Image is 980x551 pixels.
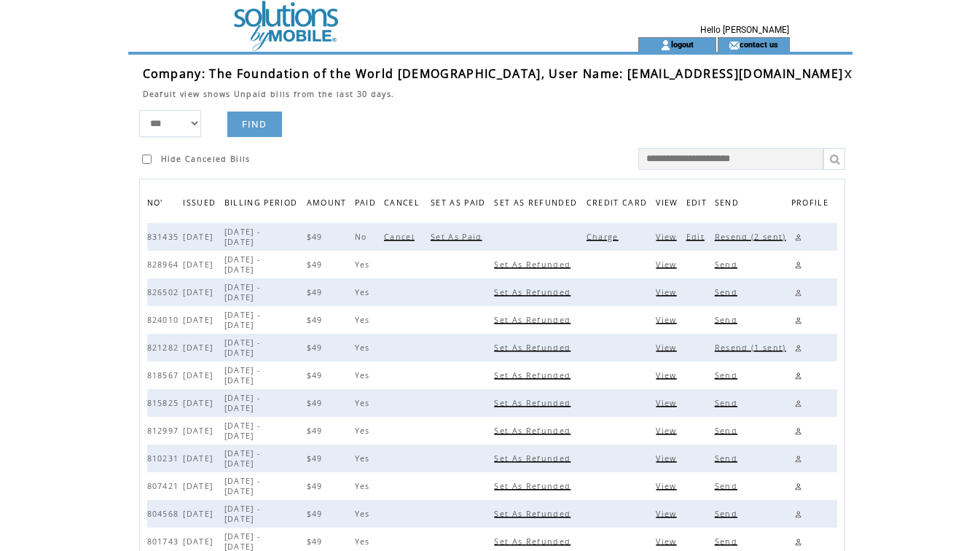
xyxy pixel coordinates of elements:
[307,426,326,436] span: $49
[715,509,741,517] a: Send
[656,232,680,241] a: View
[147,453,183,464] span: 810231
[686,232,708,241] a: Edit
[355,426,374,436] span: Yes
[715,287,741,296] a: Send
[656,259,680,270] span: Click to view this bill
[224,310,261,330] span: [DATE] - [DATE]
[431,194,490,215] span: SET AS PAID
[147,198,167,206] a: NO'
[355,259,374,270] span: Yes
[143,66,844,82] span: Company: The Foundation of the World [DEMOGRAPHIC_DATA], User Name: [EMAIL_ADDRESS][DOMAIN_NAME]
[147,536,183,547] span: 801743
[147,194,167,215] span: NO'
[224,365,261,386] span: [DATE] - [DATE]
[494,287,574,297] span: Click to set this bill as refunded
[494,194,581,215] span: SET AS REFUNDED
[183,398,216,408] span: [DATE]
[147,287,183,297] span: 826502
[587,194,651,215] span: CREDIT CARD
[147,426,183,436] span: 812997
[494,398,574,407] a: Set As Refunded
[224,198,302,206] a: BILLING PERIOD
[656,315,680,325] span: Click to view this bill
[656,315,680,324] a: View
[791,341,805,355] a: Edit profile
[791,230,805,244] a: Edit profile
[147,343,183,353] span: 821282
[183,194,219,215] span: ISSUED
[494,370,574,380] span: Click to set this bill as refunded
[307,315,326,325] span: $49
[656,426,680,434] a: View
[656,481,680,490] a: View
[355,398,374,408] span: Yes
[227,112,282,137] a: FIND
[355,481,374,491] span: Yes
[183,536,216,547] span: [DATE]
[183,232,216,242] span: [DATE]
[494,259,574,270] span: Click to set this bill as refunded
[307,509,326,519] span: $49
[224,393,261,413] span: [DATE] - [DATE]
[715,315,741,324] a: Send
[715,343,790,351] a: Resend (1 sent)
[355,370,374,380] span: Yes
[715,398,741,407] a: Send
[715,453,741,462] a: Send
[656,343,680,351] a: View
[715,259,741,268] a: Send
[307,198,350,206] a: AMOUNT
[494,426,574,434] a: Set As Refunded
[224,194,302,215] span: BILLING PERIOD
[494,398,574,408] span: Click to set this bill as refunded
[224,337,261,358] span: [DATE] - [DATE]
[587,232,622,241] a: Charge
[656,287,680,297] span: Click to view this bill
[715,232,790,241] a: Resend (2 sent)
[307,453,326,464] span: $49
[307,536,326,547] span: $49
[147,259,183,270] span: 828964
[384,232,418,241] a: Cancel
[355,232,371,242] span: No
[494,426,574,436] span: Click to set this bill as refunded
[656,287,680,296] a: View
[656,259,680,268] a: View
[715,426,741,436] span: Click to send this bill to cutomer's email
[494,370,574,379] a: Set As Refunded
[183,370,216,380] span: [DATE]
[715,343,790,353] span: Click to send this bill to cutomer's email, the number is indicated how many times it already sent
[656,343,680,353] span: Click to view this bill
[355,343,374,353] span: Yes
[700,25,789,35] span: Hello [PERSON_NAME]
[791,258,805,272] a: Edit profile
[729,39,740,51] img: contact_us_icon.gif
[656,481,680,491] span: Click to view this bill
[715,536,741,547] span: Click to send this bill to cutomer's email
[791,194,832,215] span: PROFILE
[715,426,741,434] a: Send
[656,370,680,379] a: View
[183,259,216,270] span: [DATE]
[791,424,805,438] a: Edit profile
[791,396,805,410] a: Edit profile
[740,39,778,49] a: contact us
[224,282,261,302] span: [DATE] - [DATE]
[494,509,574,517] a: Set As Refunded
[494,315,574,324] a: Set As Refunded
[791,369,805,383] a: Edit profile
[494,287,574,296] a: Set As Refunded
[656,398,680,407] a: View
[656,453,680,464] span: Click to view this bill
[671,39,694,49] a: logout
[307,343,326,353] span: $49
[224,227,261,247] span: [DATE] - [DATE]
[715,509,741,519] span: Click to send this bill to cutomer's email
[686,194,710,215] span: EDIT
[183,453,216,464] span: [DATE]
[494,343,574,351] a: Set As Refunded
[715,370,741,379] a: Send
[355,453,374,464] span: Yes
[143,89,395,99] span: Deafult view shows Unpaid bills from the last 30 days.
